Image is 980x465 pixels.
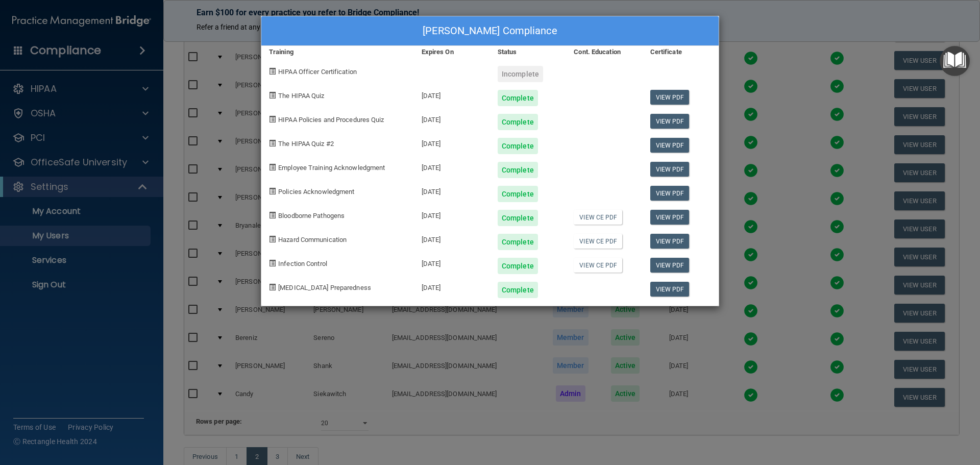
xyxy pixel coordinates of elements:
div: [DATE] [414,226,490,250]
div: Expires On [414,46,490,58]
div: Cont. Education [566,46,642,58]
span: Policies Acknowledgment [278,188,354,195]
span: HIPAA Officer Certification [278,68,357,76]
div: [DATE] [414,250,490,274]
span: [MEDICAL_DATA] Preparedness [278,284,371,291]
a: View PDF [650,90,690,105]
span: Bloodborne Pathogens [278,212,345,219]
div: [DATE] [414,202,490,226]
div: Complete [498,210,538,226]
div: Complete [498,138,538,154]
a: View PDF [650,162,690,177]
a: View CE PDF [574,234,622,249]
a: View PDF [650,210,690,225]
span: Hazard Communication [278,236,347,243]
a: View PDF [650,282,690,297]
div: Complete [498,162,538,178]
div: Incomplete [498,66,543,82]
button: Open Resource Center [940,46,970,76]
a: View PDF [650,138,690,153]
div: Certificate [643,46,719,58]
div: [DATE] [414,130,490,154]
div: Status [490,46,566,58]
div: [DATE] [414,274,490,298]
a: View PDF [650,234,690,249]
span: HIPAA Policies and Procedures Quiz [278,116,384,124]
a: View PDF [650,258,690,273]
div: [PERSON_NAME] Compliance [261,16,719,46]
a: View CE PDF [574,210,622,225]
div: [DATE] [414,178,490,202]
div: Complete [498,282,538,298]
div: [DATE] [414,154,490,178]
div: Complete [498,90,538,106]
div: Complete [498,186,538,202]
a: View PDF [650,114,690,129]
a: View PDF [650,186,690,201]
div: Training [261,46,414,58]
span: The HIPAA Quiz [278,92,324,100]
div: Complete [498,114,538,130]
span: The HIPAA Quiz #2 [278,140,334,148]
div: Complete [498,258,538,274]
span: Infection Control [278,260,327,267]
span: Employee Training Acknowledgment [278,164,385,172]
a: View CE PDF [574,258,622,273]
div: Complete [498,234,538,250]
div: [DATE] [414,106,490,130]
div: [DATE] [414,82,490,106]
